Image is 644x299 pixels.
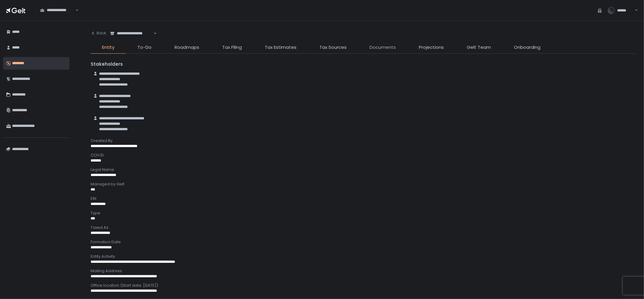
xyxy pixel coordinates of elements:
span: Projections [419,44,444,51]
button: Back [91,27,106,39]
div: Office location (Start date: [DATE]) [91,283,636,288]
span: Tax Estimates [265,44,296,51]
div: Type [91,210,636,216]
div: Entity Activity [91,254,636,259]
span: Tax Sources [319,44,347,51]
div: Taxed As [91,225,636,230]
div: Legal Name [91,167,636,172]
div: Back [91,30,106,36]
span: Roadmaps [175,44,199,51]
span: Onboarding [514,44,540,51]
span: Tax Filing [222,44,242,51]
div: Created By [91,138,636,143]
span: Documents [370,44,396,51]
div: Managed by Gelt [91,181,636,187]
div: EIN [91,196,636,201]
span: Entity [102,44,114,51]
div: Mailing Address [91,268,636,274]
div: Formation Date [91,239,636,245]
input: Search for option [153,30,153,36]
div: Search for option [106,27,157,40]
div: Search for option [36,4,78,17]
div: Stakeholders [91,61,636,68]
div: CCH ID [91,153,636,158]
span: To-Do [137,44,152,51]
span: Gelt Team [467,44,491,51]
